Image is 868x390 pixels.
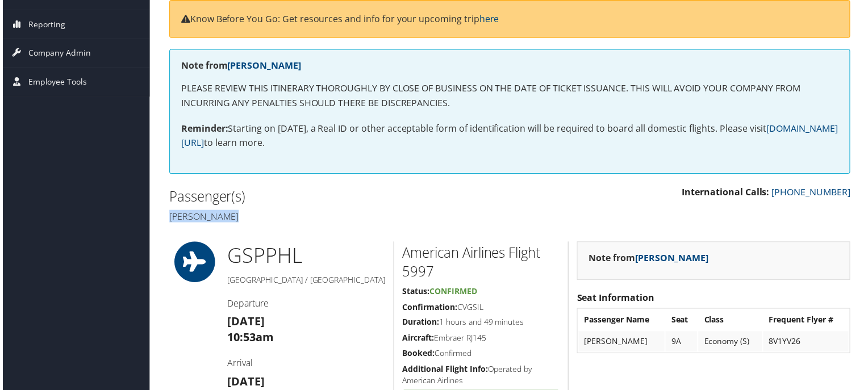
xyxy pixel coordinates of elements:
[26,68,85,97] span: Employee Tools
[180,122,841,151] p: Starting on [DATE], a Real ID or other acceptable form of identification will be required to boar...
[479,12,499,25] a: here
[226,299,385,311] h4: Departure
[226,332,273,347] strong: 10:53am
[700,333,764,354] td: Economy (S)
[402,334,434,345] strong: Aircraft:
[402,318,439,329] strong: Duration:
[402,245,560,283] h2: American Airlines Flight 5997
[402,303,560,314] h5: CVGSIL
[402,366,488,376] strong: Additional Flight Info:
[578,293,656,305] strong: Seat Information
[402,303,457,314] strong: Confirmation:
[168,211,502,224] h4: [PERSON_NAME]
[226,316,264,331] strong: [DATE]
[180,60,300,72] strong: Note from
[226,276,385,287] h5: [GEOGRAPHIC_DATA] / [GEOGRAPHIC_DATA]
[402,366,560,388] h5: Operated by American Airlines
[579,333,666,354] td: [PERSON_NAME]
[168,188,502,207] h2: Passenger(s)
[683,187,771,199] strong: International Calls:
[26,39,89,68] span: Company Admin
[226,359,385,371] h4: Arrival
[402,318,560,330] h5: 1 hours and 49 minutes
[402,334,560,346] h5: Embraer RJ145
[180,82,841,111] p: PLEASE REVIEW THIS ITINERARY THOROUGHLY BY CLOSE OF BUSINESS ON THE DATE OF TICKET ISSUANCE. THIS...
[429,287,477,298] span: Confirmed
[636,253,710,266] a: [PERSON_NAME]
[590,253,710,266] strong: Note from
[774,187,853,199] a: [PHONE_NUMBER]
[700,312,764,332] th: Class
[26,10,63,39] span: Reporting
[180,123,227,135] strong: Reminder:
[402,350,560,361] h5: Confirmed
[180,123,840,150] a: [DOMAIN_NAME][URL]
[667,312,699,332] th: Seat
[667,333,699,354] td: 9A
[226,243,385,271] h1: GSP PHL
[180,12,841,27] p: Know Before You Go: Get resources and info for your upcoming trip
[765,312,851,332] th: Frequent Flyer #
[579,312,666,332] th: Passenger Name
[226,60,300,72] a: [PERSON_NAME]
[765,333,851,354] td: 8V1YV26
[402,350,435,360] strong: Booked:
[402,287,429,298] strong: Status:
